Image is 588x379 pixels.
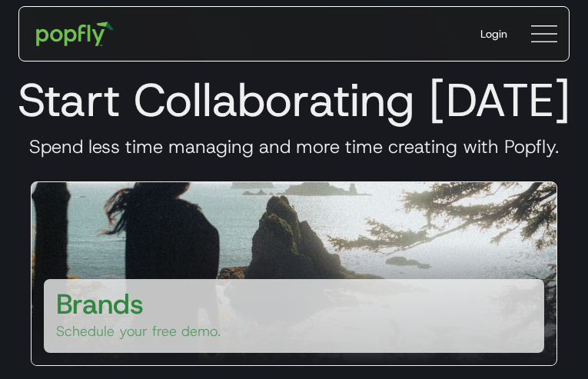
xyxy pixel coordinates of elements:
h3: Spend less time managing and more time creating with Popfly. [12,135,576,158]
a: home [25,11,125,57]
p: Schedule your free demo. [56,322,221,341]
a: Login [468,14,520,54]
div: Login [480,26,507,42]
h3: Brands [56,285,144,322]
h1: Start Collaborating [DATE] [12,72,576,128]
